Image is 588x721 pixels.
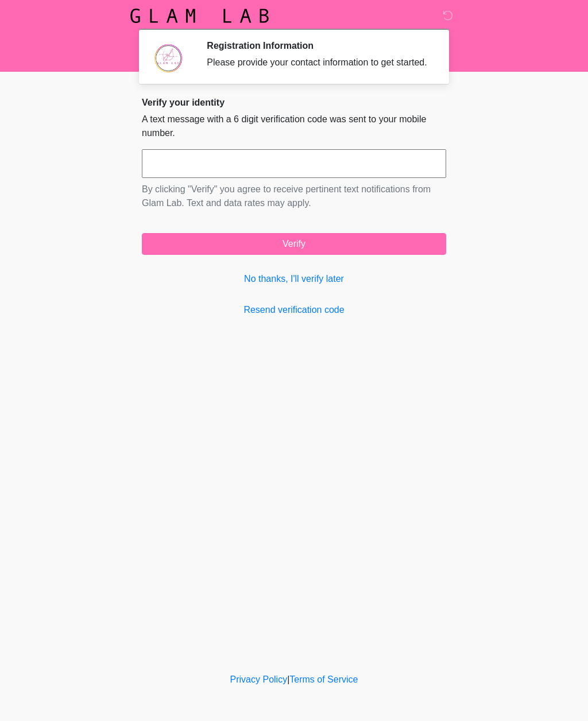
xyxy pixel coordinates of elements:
button: Verify [142,233,446,255]
h2: Registration Information [207,40,429,51]
img: Agent Avatar [150,40,185,75]
a: Resend verification code [142,303,446,317]
a: | [287,675,289,684]
p: A text message with a 6 digit verification code was sent to your mobile number. [142,113,446,140]
p: By clicking "Verify" you agree to receive pertinent text notifications from Glam Lab. Text and da... [142,183,446,210]
a: Privacy Policy [230,675,288,684]
img: Glam Lab Logo [130,9,269,23]
h2: Verify your identity [142,97,446,108]
a: Terms of Service [289,675,358,684]
a: No thanks, I'll verify later [142,272,446,286]
div: Please provide your contact information to get started. [207,56,429,69]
